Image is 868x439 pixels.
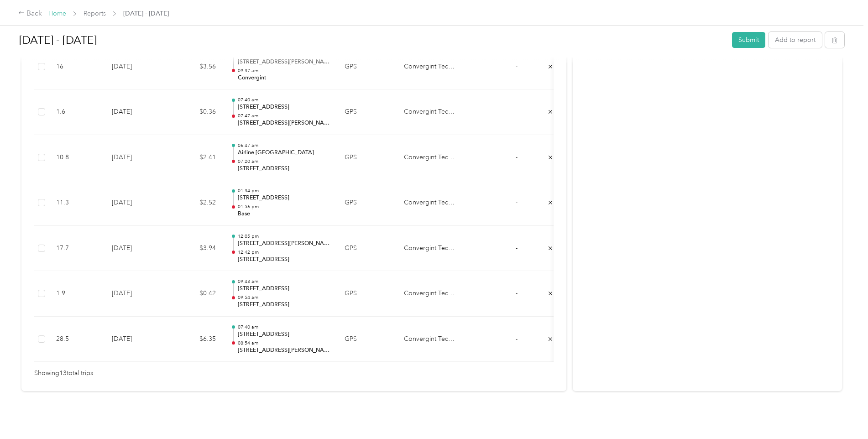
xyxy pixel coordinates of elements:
[238,249,330,256] p: 12:42 pm
[397,317,465,362] td: Convergint Technologies
[49,135,105,181] td: 10.8
[238,149,330,157] p: Airline [GEOGRAPHIC_DATA]
[168,89,223,135] td: $0.36
[516,244,518,252] span: -
[168,317,223,362] td: $6.35
[337,89,397,135] td: GPS
[238,103,330,111] p: [STREET_ADDRESS]
[516,289,518,297] span: -
[123,9,169,18] span: [DATE] - [DATE]
[238,346,330,355] p: [STREET_ADDRESS][PERSON_NAME]
[18,8,42,19] div: Back
[238,165,330,173] p: [STREET_ADDRESS]
[105,180,168,226] td: [DATE]
[238,74,330,82] p: Convergint
[238,294,330,301] p: 09:54 am
[238,233,330,240] p: 12:05 pm
[168,180,223,226] td: $2.52
[337,135,397,181] td: GPS
[516,199,518,206] span: -
[337,226,397,272] td: GPS
[168,135,223,181] td: $2.41
[49,44,105,90] td: 16
[817,388,868,439] iframe: Everlance-gr Chat Button Frame
[238,113,330,119] p: 07:47 am
[168,44,223,90] td: $3.56
[105,89,168,135] td: [DATE]
[516,153,518,161] span: -
[49,226,105,272] td: 17.7
[337,317,397,362] td: GPS
[49,271,105,317] td: 1.9
[238,142,330,149] p: 06:47 am
[238,210,330,218] p: Base
[397,89,465,135] td: Convergint Technologies
[105,44,168,90] td: [DATE]
[238,119,330,127] p: [STREET_ADDRESS][PERSON_NAME]
[516,335,518,343] span: -
[49,180,105,226] td: 11.3
[238,340,330,346] p: 08:54 am
[34,368,93,378] span: Showing 13 total trips
[337,271,397,317] td: GPS
[238,188,330,194] p: 01:34 pm
[49,89,105,135] td: 1.6
[238,324,330,330] p: 07:40 am
[732,32,765,48] button: Submit
[238,68,330,74] p: 09:37 am
[168,271,223,317] td: $0.42
[397,226,465,272] td: Convergint Technologies
[238,240,330,248] p: [STREET_ADDRESS][PERSON_NAME]
[238,97,330,103] p: 07:40 am
[238,204,330,210] p: 01:56 pm
[238,301,330,309] p: [STREET_ADDRESS]
[84,10,106,17] a: Reports
[168,226,223,272] td: $3.94
[49,317,105,362] td: 28.5
[105,135,168,181] td: [DATE]
[397,271,465,317] td: Convergint Technologies
[48,10,66,17] a: Home
[238,194,330,202] p: [STREET_ADDRESS]
[769,32,822,48] button: Add to report
[337,180,397,226] td: GPS
[105,317,168,362] td: [DATE]
[397,135,465,181] td: Convergint Technologies
[238,278,330,285] p: 09:43 am
[516,108,518,115] span: -
[337,44,397,90] td: GPS
[516,63,518,70] span: -
[105,271,168,317] td: [DATE]
[105,226,168,272] td: [DATE]
[397,180,465,226] td: Convergint Technologies
[238,330,330,339] p: [STREET_ADDRESS]
[19,29,726,51] h1: Sep 1 - 30, 2025
[238,256,330,264] p: [STREET_ADDRESS]
[238,158,330,165] p: 07:20 am
[238,285,330,293] p: [STREET_ADDRESS]
[397,44,465,90] td: Convergint Technologies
